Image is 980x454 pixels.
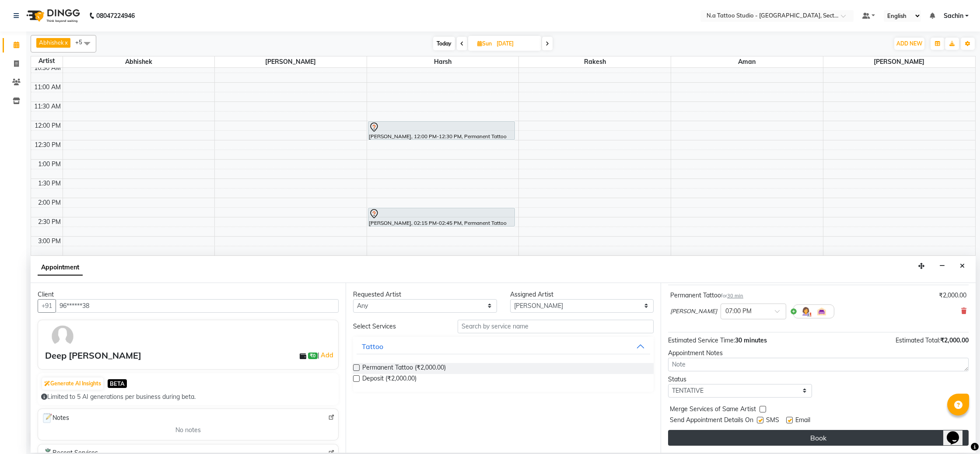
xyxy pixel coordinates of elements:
div: ₹2,000.00 [939,291,966,300]
div: Limited to 5 AI generations per business during beta. [41,392,335,402]
button: ADD NEW [894,38,924,50]
div: Requested Artist [353,290,497,299]
span: [PERSON_NAME] [215,56,367,67]
button: Tattoo [357,339,650,354]
a: x [64,39,68,46]
input: 2025-09-07 [494,37,538,50]
span: +5 [75,38,89,45]
img: Hairdresser.png [801,306,811,317]
a: Add [319,350,335,360]
span: Aman [671,56,823,67]
span: No notes [175,426,201,435]
span: Sun [475,40,494,47]
div: 12:30 PM [33,140,63,150]
div: Artist [31,56,63,66]
div: Appointment Notes [668,349,969,358]
div: 10:30 AM [32,63,63,73]
span: Appointment [38,260,83,276]
span: 30 min [727,293,743,299]
div: 12:00 PM [33,121,63,130]
button: Close [956,259,969,273]
span: Merge Services of Same Artist [670,405,756,416]
span: Deposit (₹2,000.00) [362,374,416,385]
div: Deep [PERSON_NAME] [45,349,141,362]
div: Status [668,375,812,384]
div: Select Services [346,322,451,331]
div: 2:00 PM [36,198,63,207]
div: Client [38,290,339,299]
span: Abhishek [39,39,64,46]
div: 11:00 AM [32,83,63,92]
span: Estimated Service Time: [668,336,735,344]
img: avatar [50,324,75,349]
small: for [721,293,743,299]
span: ₹0 [308,353,317,360]
button: Generate AI Insights [42,377,103,390]
b: 08047224946 [96,3,135,28]
span: Email [795,416,810,426]
span: Sachin [944,11,963,21]
span: [PERSON_NAME] [670,307,717,316]
div: Assigned Artist [510,290,654,299]
span: ADD NEW [896,40,922,47]
span: ₹2,000.00 [940,336,969,344]
span: 30 minutes [735,336,767,344]
img: Interior.png [816,306,827,317]
iframe: chat widget [943,419,971,445]
div: [PERSON_NAME], 02:15 PM-02:45 PM, Permanent Tattoo [368,208,514,226]
button: +91 [38,299,56,313]
span: | [318,350,335,360]
span: Send Appointment Details On [670,416,753,426]
div: Tattoo [362,341,383,352]
div: [PERSON_NAME], 12:00 PM-12:30 PM, Permanent Tattoo [368,122,514,140]
span: Harsh [367,56,519,67]
span: BETA [108,379,127,388]
input: Search by service name [458,320,654,333]
div: 3:00 PM [36,237,63,246]
span: SMS [766,416,779,426]
div: 2:30 PM [36,217,63,227]
input: Search by Name/Mobile/Email/Code [56,299,339,313]
span: Permanent Tattoo (₹2,000.00) [362,363,446,374]
img: logo [22,3,82,28]
button: Book [668,430,969,446]
div: Permanent Tattoo [670,291,743,300]
div: 11:30 AM [32,102,63,111]
span: Estimated Total: [896,336,940,344]
span: Abhishek [63,56,215,67]
span: Today [433,37,455,50]
span: Notes [42,412,69,424]
span: Rakesh [519,56,671,67]
div: 1:30 PM [36,179,63,188]
span: [PERSON_NAME] [823,56,975,67]
div: 1:00 PM [36,160,63,169]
